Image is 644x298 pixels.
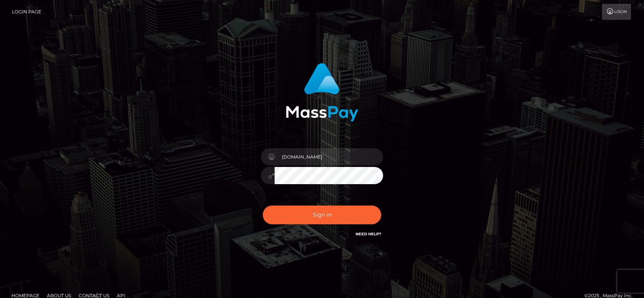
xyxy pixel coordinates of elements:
img: MassPay Login [286,63,358,121]
a: Login Page [12,4,41,20]
button: Sign in [263,206,381,224]
input: Username... [275,148,383,165]
a: Login [602,4,631,20]
a: Need Help? [356,232,381,236]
